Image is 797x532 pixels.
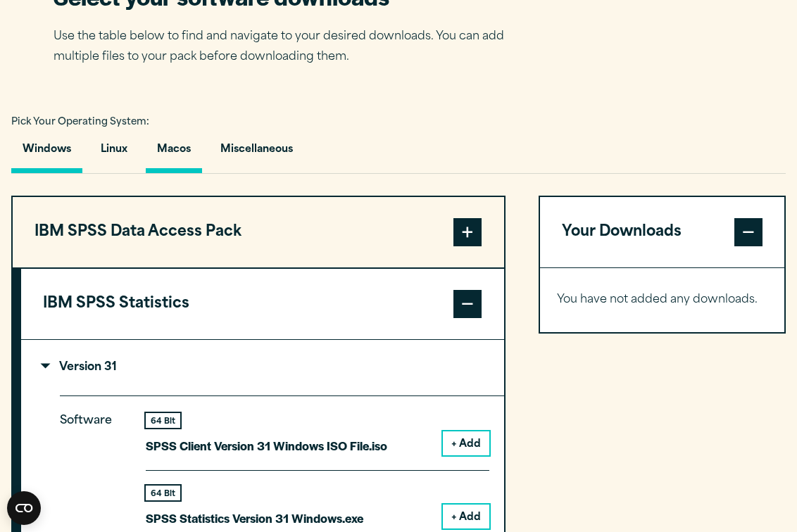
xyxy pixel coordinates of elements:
summary: Version 31 [21,340,504,395]
div: 64 Bit [146,486,180,500]
p: SPSS Client Version 31 Windows ISO File.iso [146,436,387,456]
p: Software [60,411,123,517]
button: Macos [146,133,202,173]
button: Miscellaneous [209,133,304,173]
p: SPSS Statistics Version 31 Windows.exe [146,508,363,528]
button: + Add [443,431,489,455]
p: Version 31 [43,362,117,373]
div: 64 Bit [146,413,180,428]
button: Your Downloads [540,197,784,267]
button: Windows [11,133,82,173]
button: + Add [443,505,489,528]
button: IBM SPSS Data Access Pack [13,197,504,267]
p: You have not added any downloads. [557,290,767,310]
p: Use the table below to find and navigate to your desired downloads. You can add multiple files to... [54,27,525,68]
div: Your Downloads [540,267,784,332]
span: Pick Your Operating System: [11,118,149,127]
button: IBM SPSS Statistics [21,269,504,339]
button: Linux [89,133,139,173]
button: Open CMP widget [7,491,41,525]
